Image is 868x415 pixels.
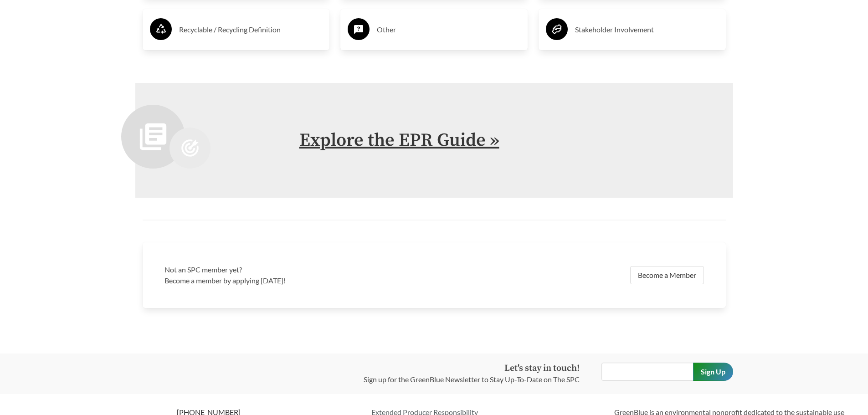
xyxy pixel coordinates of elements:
a: Become a Member [630,266,704,284]
p: Sign up for the GreenBlue Newsletter to Stay Up-To-Date on The SPC [364,374,580,385]
h3: Recyclable / Recycling Definition [179,22,323,37]
h3: Stakeholder Involvement [575,22,719,37]
strong: Let's stay in touch! [504,363,580,374]
p: Become a member by applying [DATE]! [164,275,429,286]
h3: Not an SPC member yet? [164,264,429,275]
a: Explore the EPR Guide » [299,129,499,152]
h3: Other [377,22,520,37]
input: Sign Up [693,363,733,381]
